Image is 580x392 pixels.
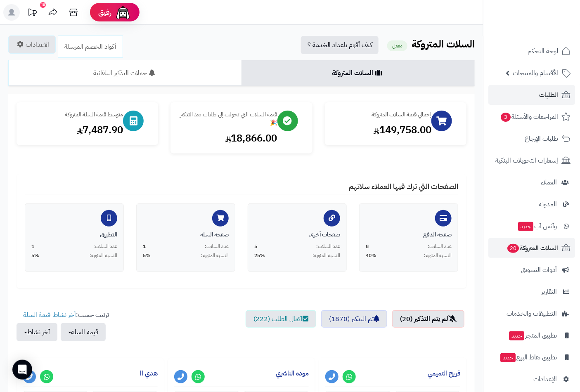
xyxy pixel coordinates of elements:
[333,123,431,137] div: 149,758.00
[140,368,158,378] a: هدي اا
[387,40,407,51] small: مفعل
[488,41,575,61] a: لوحة التحكم
[23,310,50,320] a: قيمة السلة
[276,368,309,378] a: موده الناشري
[115,4,131,21] img: ai-face.png
[8,35,56,54] a: الاعدادات
[524,19,572,36] img: logo-2.png
[40,2,46,8] div: 10
[488,107,575,127] a: المراجعات والأسئلة3
[241,60,475,86] a: السلات المتروكة
[488,260,575,280] a: أدوات التسويق
[201,252,229,259] span: النسبة المئوية:
[254,252,265,259] span: 25%
[488,216,575,236] a: وآتس آبجديد
[301,36,379,54] a: كيف أقوم باعداد الخدمة ؟
[61,323,106,341] button: قيمة السلة
[321,310,387,328] a: تم التذكير (1870)
[488,194,575,214] a: المدونة
[507,242,558,254] span: السلات المتروكة
[31,243,34,250] span: 1
[488,282,575,302] a: التقارير
[488,129,575,149] a: طلبات الإرجاع
[31,252,39,259] span: 5%
[8,60,241,86] a: حملات التذكير التلقائية
[12,360,32,380] div: Open Intercom Messenger
[488,85,575,105] a: الطلبات
[333,111,431,119] div: إجمالي قيمة السلات المتروكة
[246,310,316,328] a: اكمال الطلب (222)
[541,286,557,298] span: التقارير
[525,133,558,144] span: طلبات الإرجاع
[513,67,558,79] span: الأقسام والمنتجات
[412,37,475,52] b: السلات المتروكة
[143,231,229,239] div: صفحة السلة
[488,151,575,170] a: إشعارات التحويلات البنكية
[539,89,558,101] span: الطلبات
[428,368,460,378] a: فريح التميمي
[488,172,575,192] a: العملاء
[312,252,340,259] span: النسبة المئوية:
[17,323,57,341] button: آخر نشاط
[366,252,376,259] span: 40%
[500,111,558,123] span: المراجعات والأسئلة
[316,243,340,250] span: عدد السلات:
[495,155,558,166] span: إشعارات التحويلات البنكية
[58,35,123,58] a: أكواد الخصم المرسلة
[424,252,452,259] span: النسبة المئوية:
[488,369,575,389] a: الإعدادات
[53,310,76,320] a: آخر نشاط
[31,231,117,239] div: التطبيق
[205,243,229,250] span: عدد السلات:
[539,198,557,210] span: المدونة
[254,243,257,250] span: 5
[143,252,151,259] span: 5%
[507,244,519,253] span: 20
[501,113,511,122] span: 3
[428,243,452,250] span: عدد السلات:
[17,310,109,341] ul: ترتيب حسب: -
[500,353,516,362] span: جديد
[25,123,123,137] div: 7,487.90
[179,131,277,145] div: 18,866.00
[179,111,277,127] div: قيمة السلات التي تحولت إلى طلبات بعد التذكير 🎉
[90,252,117,259] span: النسبة المئوية:
[521,264,557,276] span: أدوات التسويق
[392,310,464,328] a: لم يتم التذكير (20)
[488,326,575,345] a: تطبيق المتجرجديد
[533,373,557,385] span: الإعدادات
[366,243,369,250] span: 8
[518,222,533,231] span: جديد
[98,7,111,17] span: رفيق
[528,45,558,57] span: لوحة التحكم
[488,347,575,367] a: تطبيق نقاط البيعجديد
[366,231,452,239] div: صفحة الدفع
[508,330,557,341] span: تطبيق المتجر
[488,304,575,324] a: التطبيقات والخدمات
[500,352,557,363] span: تطبيق نقاط البيع
[488,238,575,258] a: السلات المتروكة20
[254,231,340,239] div: صفحات أخرى
[93,243,117,250] span: عدد السلات:
[541,177,557,188] span: العملاء
[507,308,557,319] span: التطبيقات والخدمات
[517,220,557,232] span: وآتس آب
[25,111,123,119] div: متوسط قيمة السلة المتروكة
[143,243,146,250] span: 1
[22,4,43,23] a: تحديثات المنصة
[509,331,524,340] span: جديد
[25,182,458,195] h4: الصفحات التي ترك فيها العملاء سلاتهم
